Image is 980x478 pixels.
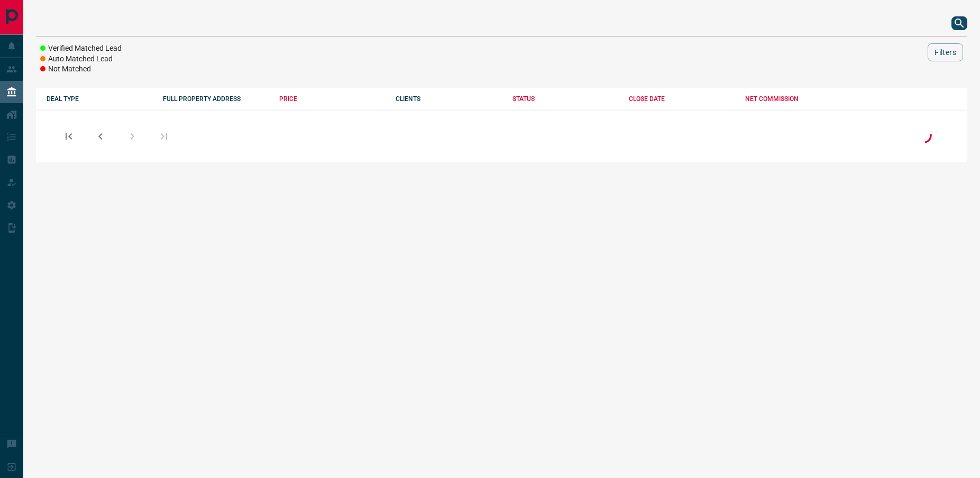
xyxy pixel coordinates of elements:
div: PRICE [279,95,385,103]
div: Loading [913,125,935,148]
li: Verified Matched Lead [40,43,122,54]
div: DEAL TYPE [47,95,152,103]
div: NET COMMISSION [745,95,851,103]
div: STATUS [512,95,618,103]
div: FULL PROPERTY ADDRESS [163,95,269,103]
li: Auto Matched Lead [40,54,122,65]
div: CLIENTS [396,95,501,103]
button: search button [951,16,967,30]
li: Not Matched [40,64,122,75]
button: Filters [928,43,963,61]
div: CLOSE DATE [629,95,735,103]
